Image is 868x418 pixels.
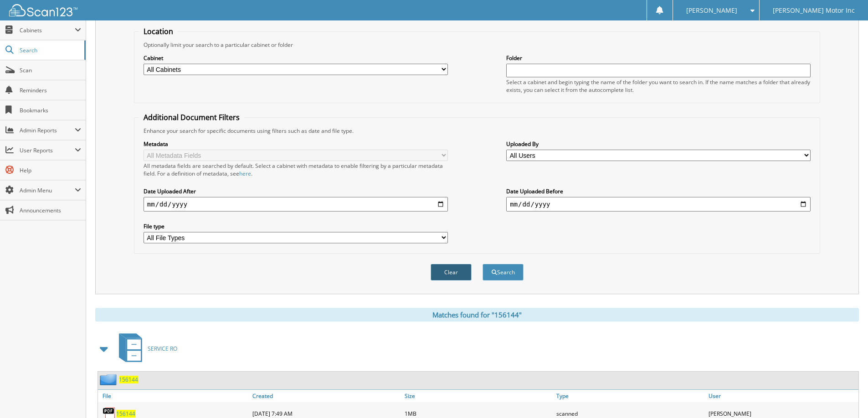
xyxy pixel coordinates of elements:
[144,197,448,212] input: start
[402,390,555,402] a: Size
[686,8,737,13] span: [PERSON_NAME]
[116,410,135,418] a: 156144
[144,162,448,177] div: All metadata fields are searched by default. Select a cabinet with metadata to enable filtering b...
[20,166,81,174] span: Help
[483,264,524,281] button: Search
[20,106,81,114] span: Bookmarks
[144,222,448,230] label: File type
[20,86,81,94] span: Reminders
[506,140,811,148] label: Uploaded By
[506,54,811,62] label: Folder
[20,66,81,74] span: Scan
[239,170,251,177] a: here
[20,186,75,194] span: Admin Menu
[139,127,815,135] div: Enhance your search for specific documents using filters such as date and file type.
[119,376,138,383] a: 156144
[95,308,859,322] div: Matches found for "156144"
[113,331,177,367] a: SERVICE RO
[250,390,402,402] a: Created
[506,187,811,195] label: Date Uploaded Before
[20,146,75,154] span: User Reports
[139,112,244,122] legend: Additional Document Filters
[20,206,81,214] span: Announcements
[773,8,855,13] span: [PERSON_NAME] Motor Inc
[100,374,119,385] img: folder2.png
[9,4,77,16] img: scan123-logo-white.svg
[144,140,448,148] label: Metadata
[139,41,815,49] div: Optionally limit your search to a particular cabinet or folder
[144,187,448,195] label: Date Uploaded After
[506,78,811,94] div: Select a cabinet and begin typing the name of the folder you want to search in. If the name match...
[822,374,868,418] iframe: Chat Widget
[554,390,706,402] a: Type
[98,390,250,402] a: File
[506,197,811,212] input: end
[431,264,472,281] button: Clear
[20,46,80,54] span: Search
[148,345,177,353] span: SERVICE RO
[20,26,75,34] span: Cabinets
[706,390,858,402] a: User
[144,54,448,62] label: Cabinet
[139,26,178,36] legend: Location
[20,126,75,134] span: Admin Reports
